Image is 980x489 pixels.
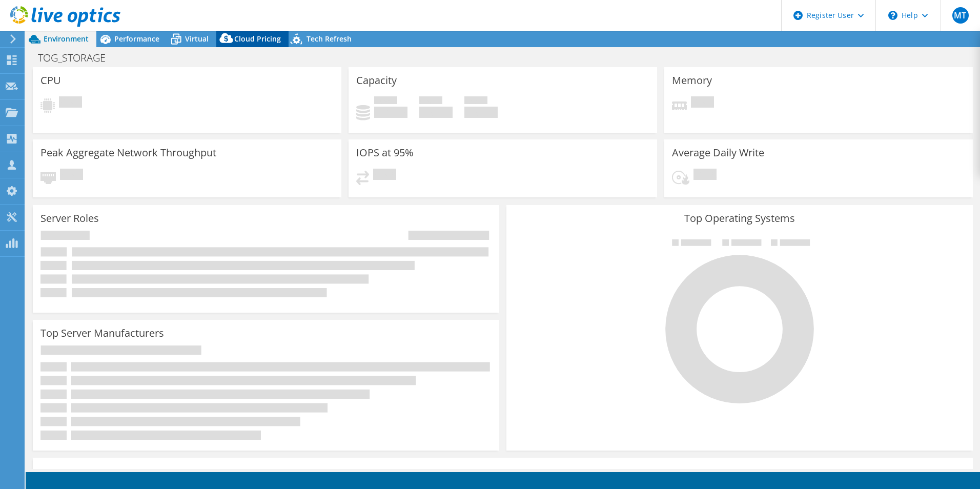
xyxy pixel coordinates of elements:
[373,169,396,182] span: Pending
[952,7,969,24] span: MT
[464,107,498,118] h4: 0 GiB
[691,96,714,110] span: Pending
[356,147,414,158] h3: IOPS at 95%
[40,75,61,86] h3: CPU
[40,328,164,339] h3: Top Server Manufacturers
[888,11,897,20] svg: \n
[356,75,397,86] h3: Capacity
[307,34,352,44] span: Tech Refresh
[514,213,965,224] h3: Top Operating Systems
[464,96,487,107] span: Total
[59,96,82,110] span: Pending
[40,147,216,158] h3: Peak Aggregate Network Throughput
[114,34,159,44] span: Performance
[672,147,764,158] h3: Average Daily Write
[44,34,89,44] span: Environment
[693,169,717,182] span: Pending
[374,96,397,107] span: Used
[185,34,209,44] span: Virtual
[374,107,407,118] h4: 0 GiB
[419,96,442,107] span: Free
[234,34,281,44] span: Cloud Pricing
[419,107,453,118] h4: 0 GiB
[40,213,99,224] h3: Server Roles
[672,75,712,86] h3: Memory
[33,52,121,64] h1: TOG_STORAGE
[60,169,83,182] span: Pending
